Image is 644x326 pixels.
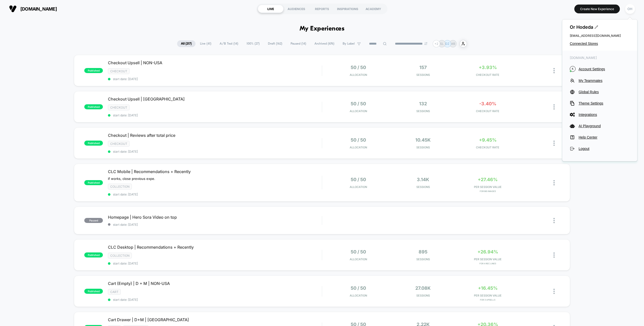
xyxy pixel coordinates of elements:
[419,101,427,106] span: 132
[625,4,635,14] div: OH
[108,262,322,265] span: start date: [DATE]
[108,281,322,286] span: Cart (Empty) | D + M | NON-USA
[477,249,498,254] span: +26.94%
[479,65,497,70] span: +3.93%
[84,252,103,257] span: published
[264,40,286,47] span: Draft ( 162 )
[351,137,366,143] span: 50 / 50
[108,68,130,74] span: Checkout
[108,184,132,189] span: collection
[553,68,555,73] img: close
[433,40,440,47] div: + 2
[445,42,450,46] p: DZ
[177,40,195,47] span: All ( 217 )
[351,249,366,254] span: 50 / 50
[108,177,155,181] span: if works, close previous expe.
[579,124,630,128] span: AI Playground
[108,133,322,138] span: Checkout | Reviews after total price
[8,5,58,13] button: [DOMAIN_NAME]
[415,285,431,291] span: 27.08k
[392,185,454,189] span: Sessions
[108,60,322,65] span: Checkout Upsell | NON-USA
[350,73,367,77] span: Allocation
[84,218,103,223] span: paused
[84,141,103,146] span: published
[570,123,630,128] button: AI Playground
[570,112,630,117] button: Integrations
[108,289,121,295] span: cart
[570,42,630,46] button: Connected Stores
[478,285,498,291] span: +16.45%
[570,34,630,38] span: [EMAIL_ADDRESS][DOMAIN_NAME]
[350,109,367,113] span: Allocation
[108,77,322,81] span: start date: [DATE]
[108,169,322,174] span: CLC Mobile | Recommendations + Recently
[419,249,427,254] span: 895
[424,42,427,45] img: end
[553,218,555,223] img: close
[392,146,454,149] span: Sessions
[392,73,454,77] span: Sessions
[479,101,496,106] span: -3.40%
[108,192,322,196] span: start date: [DATE]
[350,185,367,189] span: Allocation
[570,56,630,60] span: [DOMAIN_NAME]
[284,5,309,13] div: AUDIENCES
[311,40,338,47] span: Archived ( 676 )
[478,177,498,182] span: +27.46%
[196,40,215,47] span: Live ( 41 )
[457,73,519,77] span: CHECKOUT RATE
[243,40,263,47] span: 100% ( 27 )
[570,78,630,83] button: My Teammates
[108,253,132,258] span: collection
[351,101,366,106] span: 50 / 50
[351,65,366,70] span: 50 / 50
[570,66,576,72] i: K
[579,79,630,83] span: My Teammates
[108,150,322,153] span: start date: [DATE]
[392,257,454,261] span: Sessions
[84,289,103,294] span: published
[457,294,519,297] span: PER SESSION VALUE
[553,104,555,110] img: close
[440,42,444,46] p: SL
[419,65,427,70] span: 157
[579,135,630,139] span: Help Center
[84,68,103,73] span: published
[579,147,630,151] span: Logout
[350,146,367,149] span: Allocation
[570,146,630,151] button: Logout
[350,257,367,261] span: Allocation
[451,42,455,46] p: MB
[570,66,630,72] button: KAccount Settings
[351,177,366,182] span: 50 / 50
[457,109,519,113] span: CHECKOUT RATE
[579,90,630,94] span: Global Rules
[343,42,355,46] span: By Label
[108,245,322,250] span: CLC Desktop | Recommendations + Recently
[287,40,310,47] span: Paused ( 14 )
[108,317,322,322] span: Cart Drawer | D+M | [GEOGRAPHIC_DATA]
[553,141,555,146] img: close
[579,67,630,71] span: Account Settings
[392,109,454,113] span: Sessions
[570,101,630,106] button: Theme Settings
[570,24,630,30] span: Or Hodeda
[108,298,322,302] span: start date: [DATE]
[457,190,519,192] span: for big images
[216,40,242,47] span: A/B Test ( 14 )
[570,135,630,140] button: Help Center
[570,89,630,94] button: Global Rules
[84,180,103,185] span: published
[84,104,103,109] span: published
[624,4,636,14] button: OH
[479,137,497,143] span: +9.45%
[351,285,366,291] span: 50 / 50
[574,5,620,13] button: Create New Experience
[108,223,322,226] span: start date: [DATE]
[553,289,555,294] img: close
[335,5,360,13] div: INSPIRATIONS
[553,180,555,185] img: close
[309,5,335,13] div: REPORTS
